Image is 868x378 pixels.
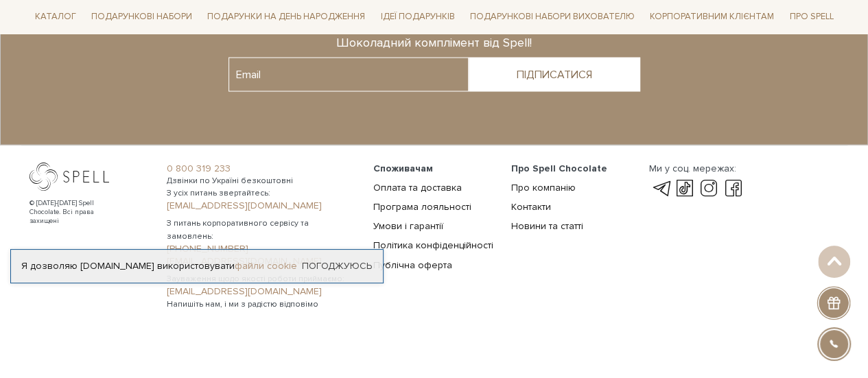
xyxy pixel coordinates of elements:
a: Про Spell [784,7,838,28]
a: Ідеї подарунків [375,7,460,28]
span: Про Spell Chocolate [511,162,607,174]
a: Про компанію [511,181,576,193]
a: Новини та статті [511,220,583,231]
div: Ми у соц. мережах: [648,162,744,174]
a: Подарунки на День народження [202,7,371,28]
a: Корпоративним клієнтам [644,5,779,29]
a: Каталог [30,7,82,28]
a: файли cookie [235,260,297,272]
a: Політика конфіденційності [373,239,493,250]
span: Дзвінки по Україні безкоштовні [167,174,357,187]
a: facebook [722,180,745,196]
a: tik-tok [673,180,696,196]
a: Публічна оферта [373,259,452,270]
span: Напишіть нам, і ми з радістю відповімо [167,298,357,310]
a: [PHONE_NUMBER] [167,242,357,255]
div: © [DATE]-[DATE] Spell Chocolate. Всі права захищені [30,198,122,225]
a: Контакти [511,200,551,212]
a: [EMAIL_ADDRESS][DOMAIN_NAME] [167,285,357,297]
a: instagram [697,180,720,196]
a: telegram [648,180,672,196]
a: Подарункові набори [86,7,198,28]
a: Оплата та доставка [373,181,462,193]
a: 0 800 319 233 [167,162,357,174]
a: [EMAIL_ADDRESS][DOMAIN_NAME] [167,199,357,211]
span: З усіх питань звертайтесь: [167,187,357,199]
a: Умови і гарантії [373,220,443,231]
a: Програма лояльності [373,200,471,212]
a: Подарункові набори вихователю [465,5,640,29]
span: Споживачам [373,162,433,174]
span: З питань корпоративного сервісу та замовлень: [167,217,357,241]
div: Я дозволяю [DOMAIN_NAME] використовувати [11,260,383,272]
a: Погоджуюсь [302,260,372,272]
